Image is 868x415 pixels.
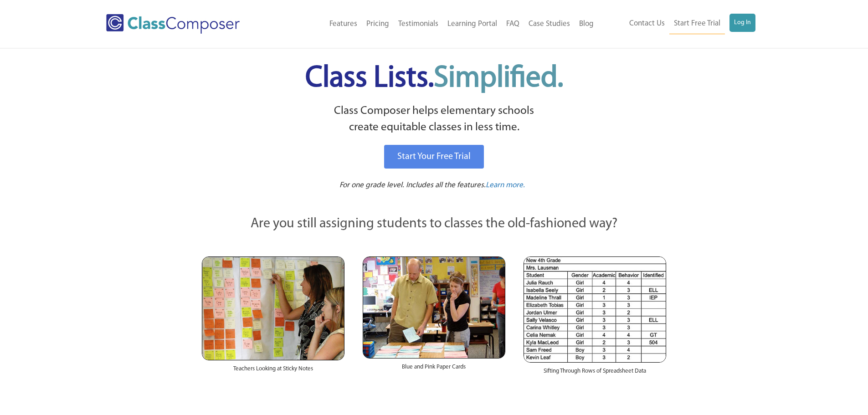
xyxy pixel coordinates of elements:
a: Start Free Trial [669,14,725,34]
a: Log In [729,14,755,32]
p: Class Composer helps elementary schools create equitable classes in less time. [200,103,668,136]
a: FAQ [502,14,524,34]
a: Blog [575,14,598,34]
img: Class Composer [106,14,240,34]
a: Pricing [362,14,394,34]
div: Sifting Through Rows of Spreadsheet Data [524,363,666,384]
span: Class Lists. [305,64,563,93]
p: Are you still assigning students to classes the old-fashioned way? [202,214,667,234]
nav: Header Menu [277,14,598,34]
a: Learn more. [486,180,525,191]
a: Testimonials [394,14,443,34]
span: For one grade level. Includes all the features. [339,181,486,189]
a: Case Studies [524,14,575,34]
div: Teachers Looking at Sticky Notes [202,360,344,382]
img: Spreadsheets [524,256,666,363]
a: Contact Us [625,14,669,34]
span: Simplified. [434,64,563,93]
span: Start Your Free Trial [397,152,471,161]
span: Learn more. [486,181,525,189]
nav: Header Menu [598,14,755,34]
div: Blue and Pink Paper Cards [363,359,505,380]
img: Blue and Pink Paper Cards [363,256,505,358]
a: Features [325,14,362,34]
a: Learning Portal [443,14,502,34]
a: Start Your Free Trial [384,145,484,169]
img: Teachers Looking at Sticky Notes [202,256,344,360]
